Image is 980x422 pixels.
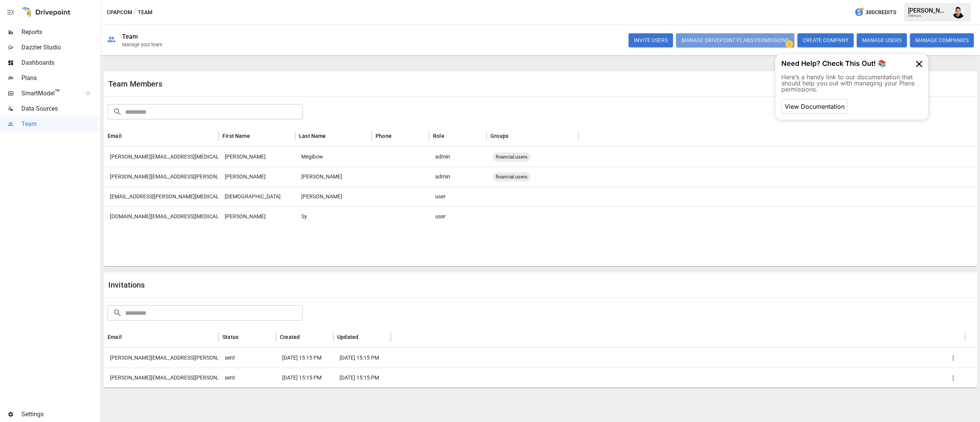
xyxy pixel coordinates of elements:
button: Sort [392,131,403,141]
div: Role [433,133,444,139]
button: INVITE USERS [629,33,673,47]
div: jackson.catalano@cathaycapital.com [104,348,219,368]
span: Dazzler Studio [21,43,99,52]
div: Status [222,334,238,340]
span: Dashboards [21,58,99,67]
span: Reports [21,28,99,37]
div: admin [429,147,487,167]
div: Groups [490,133,508,139]
div: Updated [337,334,358,340]
span: ™ [55,88,60,97]
div: First Name [222,133,250,139]
div: 9/19/25 15:15 PM [333,348,391,368]
div: thomas.gatto@cpap.com [104,167,219,186]
div: Manage your team [122,42,162,47]
button: MANAGE COMPANIES [910,33,974,47]
button: Sort [301,332,311,342]
span: Data Sources [21,104,99,113]
div: Invitations [108,280,541,290]
div: Email [108,334,122,340]
button: Sort [327,131,338,141]
button: Sort [445,131,456,141]
button: CPAPcom [107,8,132,17]
button: Sort [239,332,250,342]
button: Sort [122,332,133,342]
div: 9/19/25 15:15 PM [276,368,333,388]
button: 300Credits [851,5,899,20]
button: Sort [359,332,370,342]
button: MANAGE USERS [857,33,907,47]
div: sent [219,348,276,368]
div: admin [429,167,487,186]
div: Tom [219,167,295,186]
div: sunita.desai@cpap.com [104,186,219,206]
div: Sy [295,206,372,226]
div: Desai [295,186,372,206]
div: joe@cpap.com [104,147,219,167]
img: Francisco Sanchez [952,6,965,18]
button: Manage Drivepoint Plans Permissions [676,33,794,47]
div: Megibow [295,147,372,167]
div: Created [280,334,300,340]
div: user [429,206,487,226]
div: eric.sy@cpap.com [104,206,219,226]
div: Email [108,133,122,139]
div: [PERSON_NAME] [908,7,948,14]
span: Plans [21,74,99,83]
span: Team [21,119,99,129]
span: SmartModel [21,89,77,98]
button: CREATE COMPANY [797,33,854,47]
div: CPAPcom [908,14,948,18]
div: Joe [219,147,295,167]
span: financial.users [493,147,531,167]
div: sent [219,368,276,388]
div: Eric [219,206,295,226]
span: Settings [21,410,99,419]
div: Gatto [295,167,372,186]
div: Sunita [219,186,295,206]
div: user [429,186,487,206]
div: michael.lackman@cpap.com [104,368,219,388]
span: financial.users [493,167,531,186]
div: 9/19/25 15:15 PM [276,348,333,368]
button: Sort [122,131,133,141]
button: Francisco Sanchez [948,2,969,23]
div: 9/19/25 15:15 PM [333,368,391,388]
div: Team Members [108,79,541,88]
div: / [134,8,136,17]
div: Phone [376,133,392,139]
span: 300 Credits [866,8,896,17]
div: Team [122,33,138,40]
div: Last Name [299,133,326,139]
button: Sort [251,131,261,141]
button: Sort [509,131,520,141]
